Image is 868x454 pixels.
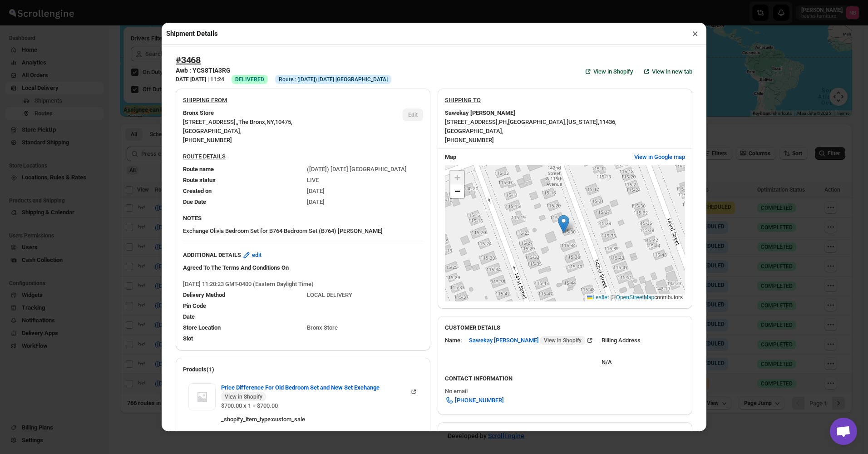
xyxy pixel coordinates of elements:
span: Route : ([DATE]) [DATE] [GEOGRAPHIC_DATA] [279,76,388,83]
span: [STREET_ADDRESS] , [183,118,237,125]
span: Route status [183,177,216,183]
p: Exchange Olivia Bedroom Set for B764 Bedroom Set (B764) [PERSON_NAME] [183,227,423,236]
h3: CUSTOMER DETAILS [445,323,685,332]
a: Open chat [830,418,857,445]
span: [US_STATE] , [567,118,599,125]
a: Price Difference For Old Bedroom Set and New Set Exchange View in Shopify [221,384,418,391]
span: 11436 , [599,118,616,125]
h3: CONTACT INFORMATION [445,374,685,383]
span: Route name [183,166,214,173]
a: Leaflet [587,294,609,301]
span: [STREET_ADDRESS] , [445,118,499,125]
b: Sawekay [PERSON_NAME] [445,109,515,118]
span: Sawekay [PERSON_NAME] [469,336,585,345]
button: edit [237,248,267,262]
span: Agreed To The Terms And Conditions On [183,264,289,271]
span: [PHONE_NUMBER] [445,137,494,143]
span: edit [252,251,261,260]
span: Due Date [183,198,206,205]
span: + [454,172,460,183]
h2: Shipment Details [166,29,218,38]
span: , [237,118,238,125]
span: Date [183,313,195,320]
a: Zoom in [450,171,464,184]
span: PH , [499,118,508,125]
u: ROUTE DETAILS [183,153,226,160]
a: View in Shopify [578,64,638,79]
span: [DATE] [307,188,325,194]
span: [PHONE_NUMBER] [455,396,504,405]
div: _shopify_item_type : custom_sale [221,415,418,424]
span: View in new tab [652,67,692,76]
b: Bronx Store [183,109,214,118]
h2: Products(1) [183,365,423,374]
span: Bronx Store [307,324,338,331]
span: | [611,294,612,301]
span: No email [445,388,468,395]
a: OpenStreetMap [616,294,655,301]
span: View in Shopify [544,337,582,344]
span: [GEOGRAPHIC_DATA] , [183,128,242,134]
span: View in Shopify [225,393,262,400]
span: 10475 , [275,118,292,125]
span: [DATE] 11:20:23 GMT-0400 (Eastern Daylight Time) [183,281,314,287]
u: SHIPPING FROM [183,97,227,104]
b: Map [445,153,456,160]
span: [DATE] [307,198,325,205]
span: Slot [183,335,193,342]
span: LIVE [307,177,319,183]
span: DELIVERED [235,76,264,83]
span: Store Location [183,324,221,331]
span: Price Difference For Old Bedroom Set and New Set Exchange [221,383,409,401]
span: Pin Code [183,302,206,309]
a: Zoom out [450,184,464,198]
b: NOTES [183,215,202,222]
b: [DATE] | 11:24 [190,76,224,83]
span: NY , [266,118,275,125]
b: ADDITIONAL DETAILS [183,251,241,260]
div: © contributors [585,294,685,301]
img: Marker [558,215,569,233]
u: SHIPPING TO [445,97,481,104]
button: × [689,27,702,40]
span: LOCAL DELIVERY [307,291,352,298]
h2: Shipment Documents [445,429,685,439]
div: Name: [445,336,462,345]
span: Delivery Method [183,291,225,298]
span: [GEOGRAPHIC_DATA] , [445,128,503,134]
span: Created on [183,188,212,194]
span: View in Shopify [593,67,633,76]
button: View in new tab [636,64,698,79]
button: #3468 [176,54,201,65]
h3: DATE [176,76,224,83]
a: [PHONE_NUMBER] [439,393,509,408]
button: View in Google map [629,150,690,164]
span: ([DATE]) [DATE] [GEOGRAPHIC_DATA] [307,166,407,173]
a: Sawekay [PERSON_NAME] View in Shopify [469,337,594,344]
span: $700.00 x 1 = $700.00 [221,402,278,409]
span: View in Google map [634,153,685,162]
h3: Awb : YCS8TIA3RG [176,66,391,75]
span: The Bronx , [238,118,266,125]
span: − [454,185,460,197]
span: [GEOGRAPHIC_DATA] , [508,118,567,125]
span: [PHONE_NUMBER] [183,137,232,143]
div: N/A [602,349,641,367]
u: Billing Address [602,337,641,344]
img: Item [188,383,216,410]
